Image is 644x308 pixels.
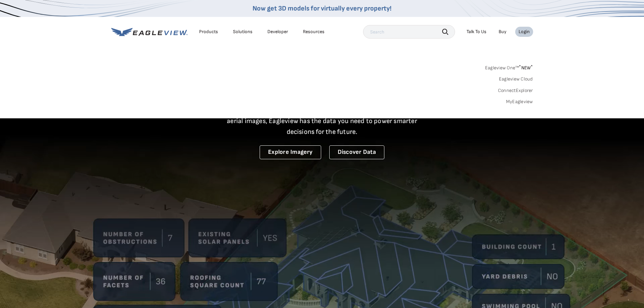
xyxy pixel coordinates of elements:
[467,29,486,35] div: Talk To Us
[219,105,426,137] p: A new era starts here. Built on more than 3.5 billion high-resolution aerial images, Eagleview ha...
[199,29,218,35] div: Products
[506,99,533,105] a: MyEagleview
[260,145,321,159] a: Explore Imagery
[253,4,391,13] a: Now get 3D models for virtually every property!
[519,65,533,71] span: NEW
[303,29,325,35] div: Resources
[485,63,533,71] a: Eagleview One™*NEW*
[363,25,455,39] input: Search
[233,29,253,35] div: Solutions
[499,76,533,82] a: Eagleview Cloud
[329,145,384,159] a: Discover Data
[267,29,288,35] a: Developer
[498,88,533,94] a: ConnectExplorer
[519,29,530,35] div: Login
[499,29,506,35] a: Buy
